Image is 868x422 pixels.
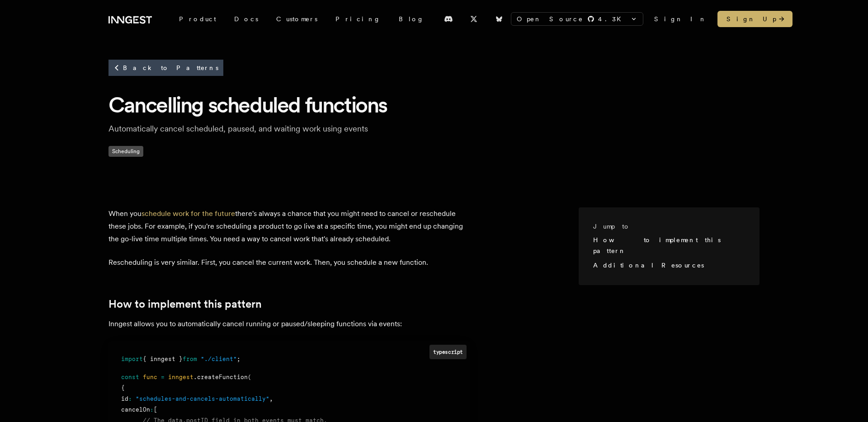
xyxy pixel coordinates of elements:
[161,374,165,380] span: =
[121,384,125,391] span: {
[108,207,470,245] p: When you there's always a chance that you might need to cancel or reschedule these jobs. For exam...
[267,11,326,27] a: Customers
[121,356,143,362] span: import
[193,374,248,380] span: .createFunction
[142,209,235,218] a: schedule work for the future
[439,12,458,26] a: Discord
[121,406,150,413] span: cancelOn
[225,11,267,27] a: Docs
[108,91,759,119] h1: Cancelling scheduled functions
[108,60,223,76] a: Back to Patterns
[248,374,251,380] span: (
[154,406,157,413] span: [
[108,146,143,157] span: Scheduling
[136,395,269,402] span: "schedules-and-cancels-automatically"
[326,11,390,27] a: Pricing
[108,318,470,330] p: Inngest allows you to automatically cancel running or paused/sleeping functions via events:
[143,374,157,380] span: func
[170,11,225,27] div: Product
[654,14,707,23] a: Sign In
[168,374,193,380] span: inngest
[128,395,132,402] span: :
[150,406,154,413] span: :
[108,298,470,310] h2: How to implement this pattern
[121,374,139,380] span: const
[489,12,509,26] a: Bluesky
[108,256,470,269] p: Rescheduling is very similar. First, you cancel the current work. Then, you schedule a new function.
[464,12,484,26] a: X
[429,345,467,359] div: typescript
[143,356,183,362] span: { inngest }
[201,356,237,362] span: "./client"
[269,395,273,402] span: ,
[593,236,721,254] a: How to implement this pattern
[593,262,704,269] a: Additional Resources
[237,356,241,362] span: ;
[598,14,627,23] span: 4.3 K
[390,11,433,27] a: Blog
[121,395,128,402] span: id
[108,122,398,135] p: Automatically cancel scheduled, paused, and waiting work using events
[593,222,738,231] h3: Jump to
[717,11,793,27] a: Sign Up
[517,14,584,23] span: Open Source
[183,356,197,362] span: from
